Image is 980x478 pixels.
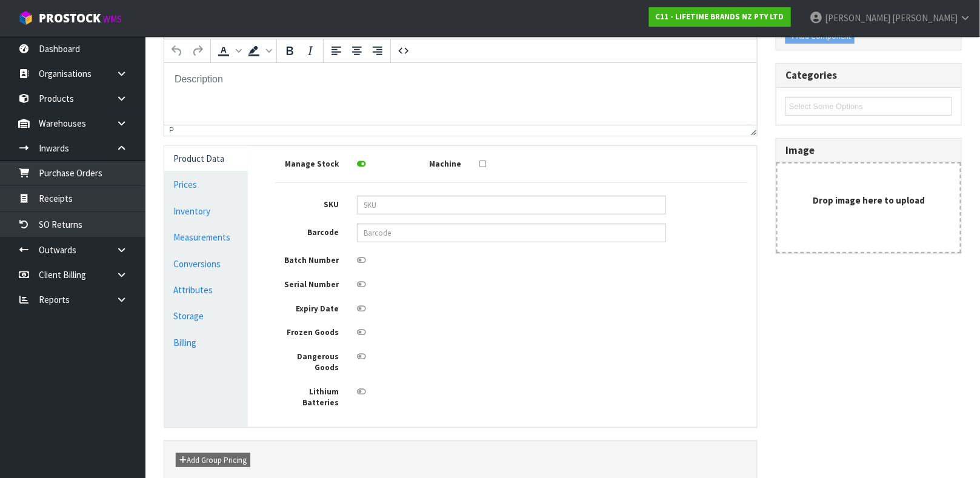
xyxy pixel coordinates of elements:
a: Conversions [164,251,248,276]
iframe: Rich Text Area. Press ALT-0 for help. [164,63,757,125]
label: Machine [389,155,471,170]
span: [PERSON_NAME] [825,12,890,24]
strong: Drop image here to upload [813,194,925,206]
button: Align center [347,41,367,61]
button: Bold [279,41,300,61]
input: SKU [357,196,666,214]
a: Attributes [164,277,248,302]
h3: Categories [785,70,952,81]
input: Barcode [357,224,666,242]
div: Resize [747,125,758,136]
a: Measurements [164,225,248,250]
a: Billing [164,330,248,355]
button: Align right [367,41,388,61]
div: Text color [213,41,244,61]
span: [PERSON_NAME] [892,12,958,24]
label: Lithium Batteries [266,383,348,409]
label: Barcode [266,224,348,239]
small: WMS [103,13,122,25]
button: Italic [300,41,321,61]
button: Source code [393,41,414,61]
button: Redo [187,41,208,61]
label: Expiry Date [266,300,348,315]
button: Align left [326,41,347,61]
img: cube-alt.png [18,10,33,25]
a: Prices [164,172,248,197]
strong: C11 - LIFETIME BRANDS NZ PTY LTD [656,12,784,22]
button: Undo [167,41,187,61]
a: C11 - LIFETIME BRANDS NZ PTY LTD [649,7,791,27]
a: Product Data [164,146,248,171]
h3: Image [785,145,952,156]
label: Dangerous Goods [266,348,348,374]
div: Background color [244,41,274,61]
label: SKU [266,196,348,211]
a: Inventory [164,199,248,224]
label: Serial Number [266,276,348,291]
div: p [169,126,174,134]
button: Add Group Pricing [176,453,250,468]
label: Frozen Goods [266,324,348,339]
label: Manage Stock [266,155,348,170]
a: Storage [164,304,248,328]
span: ProStock [39,10,101,26]
label: Batch Number [266,251,348,267]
